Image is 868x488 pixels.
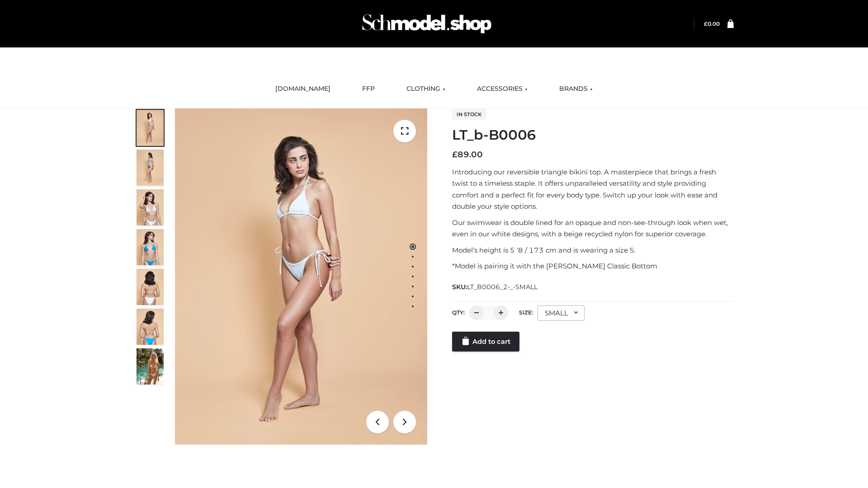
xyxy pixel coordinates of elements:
a: ACCESSORIES [470,79,534,99]
span: LT_B0006_2-_-SMALL [467,283,538,291]
span: SKU: [452,282,538,292]
div: SMALL [538,305,585,321]
p: Our swimwear is double lined for an opaque and non-see-through look when wet, even in our white d... [452,217,734,240]
a: CLOTHING [400,79,452,99]
img: Schmodel Admin 964 [359,6,495,42]
img: ArielClassicBikiniTop_CloudNine_AzureSky_OW114ECO_7-scaled.jpg [137,269,164,305]
p: Model’s height is 5 ‘8 / 173 cm and is wearing a size S. [452,244,734,256]
a: BRANDS [552,79,599,99]
img: ArielClassicBikiniTop_CloudNine_AzureSky_OW114ECO_8-scaled.jpg [137,309,164,345]
p: *Model is pairing it with the [PERSON_NAME] Classic Bottom [452,260,734,272]
bdi: 0.00 [704,20,720,27]
a: [DOMAIN_NAME] [269,79,337,99]
span: In stock [452,109,486,120]
img: ArielClassicBikiniTop_CloudNine_AzureSky_OW114ECO_4-scaled.jpg [137,229,164,265]
label: QTY: [452,309,465,316]
img: ArielClassicBikiniTop_CloudNine_AzureSky_OW114ECO_1 [175,108,427,445]
span: £ [452,150,458,160]
img: ArielClassicBikiniTop_CloudNine_AzureSky_OW114ECO_1-scaled.jpg [137,110,164,146]
img: ArielClassicBikiniTop_CloudNine_AzureSky_OW114ECO_3-scaled.jpg [137,189,164,225]
p: Introducing our reversible triangle bikini top. A masterpiece that brings a fresh twist to a time... [452,166,734,212]
h1: LT_b-B0006 [452,127,734,143]
bdi: 89.00 [452,150,483,160]
img: Arieltop_CloudNine_AzureSky2.jpg [137,348,164,385]
a: £0.00 [704,20,720,27]
span: £ [704,20,708,27]
a: Add to cart [452,332,519,352]
label: Size: [519,309,533,316]
a: FFP [355,79,382,99]
img: ArielClassicBikiniTop_CloudNine_AzureSky_OW114ECO_2-scaled.jpg [137,150,164,186]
